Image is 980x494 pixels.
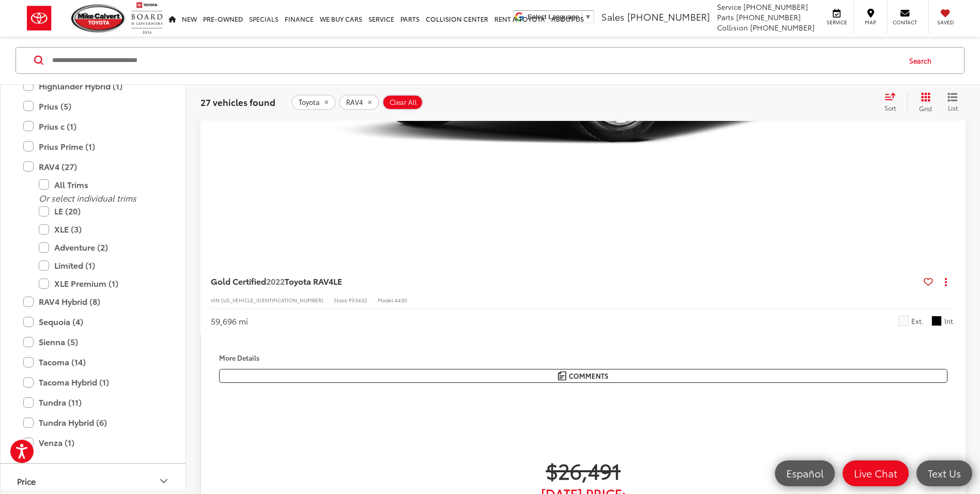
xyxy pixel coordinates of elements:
a: Español [775,460,835,486]
span: Collision [717,22,748,33]
span: Ext. [911,316,924,326]
span: Grid [919,104,932,113]
span: Stock: [334,296,349,304]
span: Español [781,467,829,480]
span: Int. [944,316,955,326]
label: Tacoma Hybrid (1) [23,374,163,392]
img: Mike Calvert Toyota [71,4,126,33]
button: Grid View [907,92,940,113]
button: Actions [937,272,955,290]
label: Adventure (2) [39,239,163,257]
label: Tacoma (14) [23,353,163,372]
span: Sales [601,10,625,23]
span: Saved [934,19,957,26]
a: Text Us [916,460,972,486]
span: RAV4 [346,98,363,106]
span: Gold Certified [211,275,266,287]
span: Contact [893,19,917,26]
label: Sequoia (4) [23,313,163,331]
span: White [898,316,909,326]
label: Prius c (1) [23,117,163,135]
input: Search by Make, Model, or Keyword [51,48,899,73]
label: RAV4 Hybrid (8) [23,293,163,311]
a: Live Chat [843,460,909,486]
span: List [947,103,958,112]
span: 27 vehicles found [200,96,275,108]
h4: More Details [219,354,947,361]
label: Prius (5) [23,97,163,115]
label: LE (20) [39,203,163,221]
button: Clear All [382,95,423,110]
span: Sort [884,103,896,112]
span: $26,491 [219,457,947,483]
label: Tundra Hybrid (6) [23,414,163,432]
span: [PHONE_NUMBER] [743,2,808,12]
span: ▼ [585,13,592,21]
a: Gold Certified2022Toyota RAV4LE [211,275,920,287]
span: Black [931,316,942,326]
label: Prius Prime (1) [23,137,163,156]
div: Price [17,476,36,486]
label: Highlander Hybrid (1) [23,77,163,95]
label: All Trims [39,176,163,194]
span: 4430 [395,296,407,304]
label: Sienna (5) [23,333,163,351]
label: XLE Premium (1) [39,275,163,293]
span: [PHONE_NUMBER] [627,10,710,23]
span: [PHONE_NUMBER] [750,22,815,33]
span: Model: [378,296,395,304]
span: VIN: [211,296,221,304]
span: Map [859,19,882,26]
label: XLE (3) [39,221,163,239]
i: Or select individual trims [39,192,136,204]
span: Comments [569,371,609,381]
button: List View [940,92,966,113]
button: remove RAV4 [339,95,379,110]
button: Search [899,48,946,73]
label: Limited (1) [39,257,163,275]
label: Venza (1) [23,434,163,452]
span: P53432 [349,296,367,304]
span: Toyota [299,98,320,106]
div: Price [158,475,170,487]
label: Tundra (11) [23,394,163,412]
span: dropdown dots [945,277,947,286]
span: Toyota RAV4 [285,275,333,287]
span: [PHONE_NUMBER] [736,12,801,22]
span: Text Us [923,467,966,480]
img: Comments [558,372,566,380]
div: 59,696 mi [211,315,248,327]
button: Comments [219,369,947,383]
label: RAV4 (27) [23,158,163,176]
button: Select sort value [879,92,907,113]
span: LE [333,275,342,287]
span: Clear All [390,98,417,106]
span: Service [825,19,848,26]
span: [US_VEHICLE_IDENTIFICATION_NUMBER] [221,296,323,304]
span: Service [717,2,741,12]
button: remove Toyota [291,95,336,110]
span: Parts [717,12,734,22]
span: Live Chat [849,467,903,480]
span: 2022 [266,275,285,287]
